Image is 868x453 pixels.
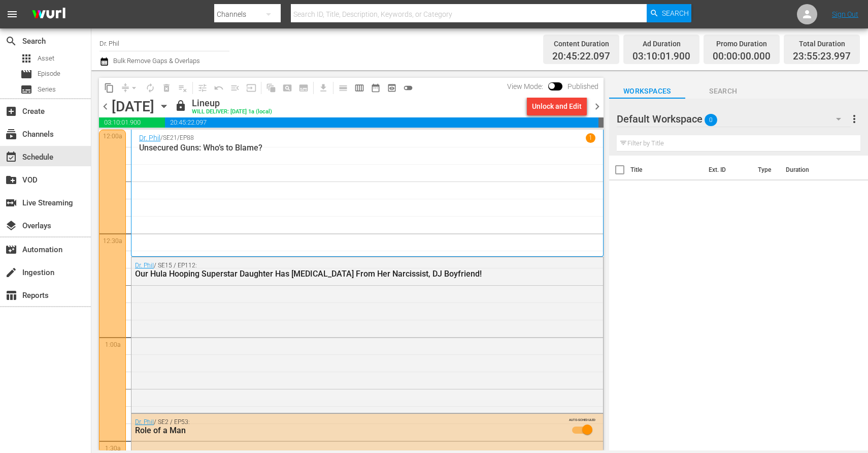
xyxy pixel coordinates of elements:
[5,266,17,279] span: Ingestion
[630,156,703,184] th: Title
[6,8,18,20] span: menu
[403,83,413,93] span: toggle_off
[295,80,312,96] span: Create Series Block
[5,220,17,232] span: Overlays
[99,100,112,113] span: chevron_left
[38,69,60,79] span: Episode
[384,80,400,96] span: View Backup
[112,57,200,65] span: Bulk Remove Gaps & Overlaps
[589,134,592,141] p: 1
[5,197,17,209] span: Live Streaming
[532,97,582,115] div: Unlock and Edit
[331,78,351,98] span: Day Calendar View
[548,82,555,89] span: Toggle to switch from Published to Draft view.
[112,98,154,115] div: [DATE]
[312,78,331,98] span: Download as CSV
[552,51,610,63] span: 20:45:22.097
[175,100,187,112] span: lock
[502,82,548,90] span: View Mode:
[368,80,384,96] span: Month Calendar View
[848,107,860,131] button: more_vert
[135,426,545,435] div: Role of a Man
[591,100,604,113] span: chevron_right
[20,83,32,96] span: Series
[752,156,780,184] th: Type
[160,134,163,141] p: /
[400,80,416,96] span: 24 hours Lineup View is OFF
[703,156,752,184] th: Ext. ID
[142,80,158,96] span: Loop Content
[135,269,545,279] div: Our Hula Hooping Superstar Daughter Has [MEDICAL_DATA] From Her Narcissist, DJ Boyfriend!
[685,85,761,98] span: Search
[259,78,279,98] span: Refresh All Search Blocks
[117,80,142,96] span: Remove Gaps & Overlaps
[609,85,685,98] span: Workspaces
[158,80,175,96] span: Select an event to delete
[175,80,191,96] span: Clear Lineup
[99,117,165,128] span: 03:10:01.900
[569,417,595,422] span: AUTO-SCHEDULED
[387,83,397,93] span: preview_outlined
[5,289,17,301] span: Reports
[371,83,381,93] span: date_range_outlined
[780,156,841,184] th: Duration
[135,418,545,435] div: / SE2 / EP53:
[192,98,272,109] div: Lineup
[793,37,851,51] div: Total Duration
[20,68,32,80] span: Episode
[647,4,691,22] button: Search
[192,109,272,115] div: WILL DELIVER: [DATE] 1a (local)
[104,83,114,93] span: content_copy
[662,4,689,22] span: Search
[211,80,227,96] span: Revert to Primary Episode
[793,51,851,63] span: 23:55:23.997
[832,10,858,18] a: Sign Out
[632,37,690,51] div: Ad Duration
[20,52,32,65] span: Asset
[632,51,690,63] span: 03:10:01.900
[135,418,154,426] a: Dr. Phil
[848,113,860,125] span: more_vert
[279,80,295,96] span: Create Search Block
[5,128,17,140] span: Channels
[354,83,364,93] span: calendar_view_week_outlined
[617,105,851,133] div: Default Workspace
[165,117,598,128] span: 20:45:22.097
[163,134,180,141] p: SE21 /
[5,244,17,256] span: Automation
[139,143,595,153] p: Unsecured Guns: Who’s to Blame?
[135,262,154,269] a: Dr. Phil
[527,97,587,115] button: Unlock and Edit
[139,134,160,142] a: Dr. Phil
[713,51,771,63] span: 00:00:00.000
[5,105,17,117] span: Create
[598,117,604,128] span: 00:04:36.003
[38,84,56,95] span: Series
[351,80,368,96] span: Week Calendar View
[713,37,771,51] div: Promo Duration
[243,80,259,96] span: Update Metadata from Key Asset
[5,35,17,47] span: Search
[101,80,117,96] span: Copy Lineup
[24,3,73,26] img: ans4CAIJ8jUAAAAAAAAAAAAAAAAAAAAAAAAgQb4GAAAAAAAAAAAAAAAAAAAAAAAAJMjXAAAAAAAAAAAAAAAAAAAAAAAAgAT5G...
[562,82,604,90] span: Published
[552,37,610,51] div: Content Duration
[5,151,17,163] span: Schedule
[180,134,194,141] p: EP88
[705,109,717,131] span: 0
[227,80,243,96] span: Fill episodes with ad slates
[135,262,545,279] div: / SE15 / EP112:
[38,53,54,64] span: Asset
[191,78,211,98] span: Customize Events
[5,174,17,186] span: VOD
